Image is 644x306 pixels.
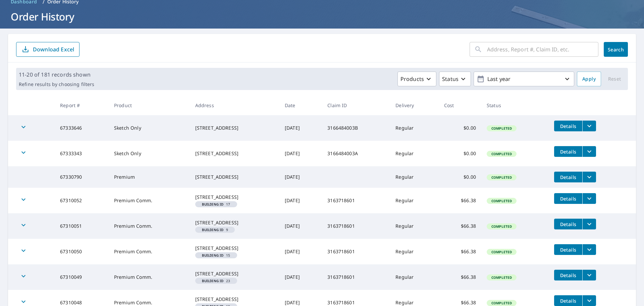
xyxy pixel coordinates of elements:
[487,250,516,254] span: Completed
[195,174,274,180] div: [STREET_ADDRESS]
[322,141,390,166] td: 3166484003A
[442,75,459,83] p: Status
[279,115,322,141] td: [DATE]
[322,95,390,115] th: Claim ID
[487,199,516,203] span: Completed
[390,213,438,239] td: Regular
[109,115,190,141] td: Sketch Only
[279,141,322,166] td: [DATE]
[190,95,279,115] th: Address
[439,188,481,213] td: $66.38
[554,270,582,280] button: detailsBtn-67310049
[109,95,190,115] th: Product
[279,166,322,188] td: [DATE]
[487,301,516,305] span: Completed
[439,115,481,141] td: $0.00
[109,188,190,213] td: Premium Comm.
[55,264,109,290] td: 67310049
[439,213,481,239] td: $66.38
[198,254,234,257] span: 15
[322,188,390,213] td: 3163718601
[439,141,481,166] td: $0.00
[487,224,516,229] span: Completed
[279,264,322,290] td: [DATE]
[55,166,109,188] td: 67330790
[202,279,224,282] em: Building ID
[558,195,578,202] span: Details
[195,245,274,252] div: [STREET_ADDRESS]
[487,151,516,156] span: Completed
[474,72,574,86] button: Last year
[198,228,232,231] span: 9
[485,73,563,85] p: Last year
[55,115,109,141] td: 67333646
[439,239,481,264] td: $66.38
[577,72,601,86] button: Apply
[195,194,274,201] div: [STREET_ADDRESS]
[554,146,582,157] button: detailsBtn-67333343
[195,296,274,303] div: [STREET_ADDRESS]
[279,95,322,115] th: Date
[198,203,234,206] span: 17
[558,247,578,253] span: Details
[322,239,390,264] td: 3163718601
[390,115,438,141] td: Regular
[554,172,582,182] button: detailsBtn-67330790
[390,264,438,290] td: Regular
[558,272,578,278] span: Details
[55,239,109,264] td: 67310050
[487,275,516,280] span: Completed
[195,125,274,131] div: [STREET_ADDRESS]
[8,10,636,24] h1: Order History
[554,244,582,255] button: detailsBtn-67310050
[609,46,623,53] span: Search
[109,141,190,166] td: Sketch Only
[558,148,578,155] span: Details
[390,188,438,213] td: Regular
[554,193,582,204] button: detailsBtn-67310052
[582,75,596,83] span: Apply
[390,141,438,166] td: Regular
[109,166,190,188] td: Premium
[202,254,224,257] em: Building ID
[390,166,438,188] td: Regular
[322,115,390,141] td: 3166484003B
[582,244,596,255] button: filesDropdownBtn-67310050
[582,146,596,157] button: filesDropdownBtn-67333343
[390,239,438,264] td: Regular
[558,174,578,180] span: Details
[279,213,322,239] td: [DATE]
[109,239,190,264] td: Premium Comm.
[16,42,79,57] button: Download Excel
[439,166,481,188] td: $0.00
[558,221,578,227] span: Details
[554,219,582,229] button: detailsBtn-67310051
[487,40,598,59] input: Address, Report #, Claim ID, etc.
[582,172,596,182] button: filesDropdownBtn-67330790
[19,71,94,79] p: 11-20 of 181 records shown
[322,213,390,239] td: 3163718601
[487,126,516,131] span: Completed
[279,188,322,213] td: [DATE]
[55,141,109,166] td: 67333343
[487,175,516,180] span: Completed
[582,193,596,204] button: filesDropdownBtn-67310052
[582,270,596,280] button: filesDropdownBtn-67310049
[202,203,224,206] em: Building ID
[558,298,578,304] span: Details
[554,121,582,131] button: detailsBtn-67333646
[400,75,424,83] p: Products
[397,72,436,86] button: Products
[390,95,438,115] th: Delivery
[582,121,596,131] button: filesDropdownBtn-67333646
[554,295,582,306] button: detailsBtn-67310048
[55,188,109,213] td: 67310052
[558,123,578,129] span: Details
[195,270,274,277] div: [STREET_ADDRESS]
[195,219,274,226] div: [STREET_ADDRESS]
[322,264,390,290] td: 3163718601
[195,150,274,157] div: [STREET_ADDRESS]
[481,95,549,115] th: Status
[55,95,109,115] th: Report #
[582,219,596,229] button: filesDropdownBtn-67310051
